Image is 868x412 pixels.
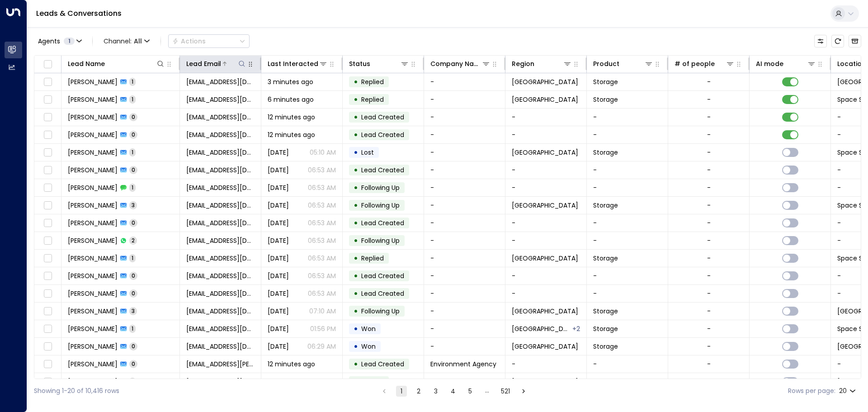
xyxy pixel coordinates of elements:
label: Rows per page: [788,386,835,396]
td: - [424,214,505,232]
span: charlsescott221@gmail.com [186,236,255,245]
span: Aug 31, 2025 [268,148,289,157]
span: 0 [129,272,137,279]
div: 20 [839,384,858,398]
div: • [354,109,358,125]
span: Channel: [100,35,153,47]
p: 06:53 AM [308,254,336,263]
div: Lead Email [186,58,246,69]
td: - [424,303,505,320]
div: Status [349,58,409,69]
div: Last Interacted [268,58,318,69]
td: - [587,161,668,179]
span: Toggle select row [42,76,53,88]
span: Toggle select row [42,218,53,229]
div: Region [512,58,572,69]
span: Charles Scott [68,183,118,192]
span: Storage [593,77,618,86]
span: Following Up [361,307,400,316]
div: • [354,303,358,319]
span: Following Up [361,201,400,210]
span: Birmingham [512,377,578,386]
td: - [505,285,587,302]
div: Actions [172,37,206,45]
span: charlsescott221@gmail.com [186,201,255,210]
span: Replied [361,254,384,263]
td: - [587,232,668,249]
span: Charles Scott [68,148,118,157]
span: Aug 21, 2025 [268,201,289,210]
span: Toggle select row [42,253,53,264]
span: Aug 21, 2025 [268,218,289,227]
span: charlsescott221@gmail.com [186,254,255,263]
button: Channel:All [100,35,153,47]
span: Storage [593,95,618,104]
span: 12 minutes ago [268,360,315,369]
p: 06:53 AM [308,166,336,175]
button: Go to page 5 [465,386,476,397]
div: Company Name [430,58,491,69]
span: Storage [593,324,618,333]
td: - [424,232,505,249]
div: Company Name [430,58,481,69]
span: charlsescott221@gmail.com [186,183,255,192]
td: - [587,109,668,126]
td: - [424,91,505,108]
span: charlsescott221@gmail.com [186,324,255,333]
div: - [707,201,711,210]
span: phil.varley@environment-agency.gov.uk [186,377,255,386]
td: - [505,355,587,373]
span: Environment Agency [430,377,496,386]
span: Toggle select row [42,359,53,370]
span: charlsescott221@gmail.com [186,130,255,139]
p: 06:53 AM [308,289,336,298]
span: Toggle select row [42,323,53,335]
div: • [354,180,358,195]
td: - [505,161,587,179]
div: Lead Name [68,58,105,69]
span: Won [361,324,376,333]
td: - [505,267,587,284]
span: Following Up [361,183,400,192]
div: - [707,113,711,122]
button: Go to page 3 [430,386,441,397]
div: Product [593,58,619,69]
span: Aug 03, 2025 [268,307,289,316]
span: Storage [593,342,618,351]
button: Go to page 2 [413,386,424,397]
div: # of people [675,58,715,69]
span: Aug 21, 2025 [268,254,289,263]
div: • [354,251,358,266]
span: Toggle select row [42,129,53,141]
div: • [354,374,358,389]
span: Aug 21, 2025 [268,183,289,192]
span: Phil Varley [68,377,118,386]
td: - [587,267,668,284]
span: Agents [38,38,60,44]
div: - [707,271,711,280]
div: • [354,286,358,301]
td: - [424,109,505,126]
span: 3 minutes ago [268,77,313,86]
span: Oxfordshire [512,201,578,210]
div: - [707,324,711,333]
span: Charles Scott [68,166,118,175]
button: page 1 [396,386,407,397]
span: Toggle select row [42,182,53,194]
span: Toggle select all [42,59,53,70]
div: • [354,215,358,231]
span: Aug 21, 2025 [268,236,289,245]
div: - [707,307,711,316]
span: charlsescott221@gmail.com [186,218,255,227]
span: Charles Scott [68,130,118,139]
span: 1 [129,254,136,262]
p: 06:53 AM [308,201,336,210]
button: Go to page 4 [448,386,458,397]
div: • [354,268,358,284]
span: charlsescott221@gmail.com [186,113,255,122]
div: - [707,77,711,86]
span: Aug 21, 2025 [268,271,289,280]
span: charlsescott221@gmail.com [186,342,255,351]
span: 1 [129,95,136,103]
div: • [354,74,358,90]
